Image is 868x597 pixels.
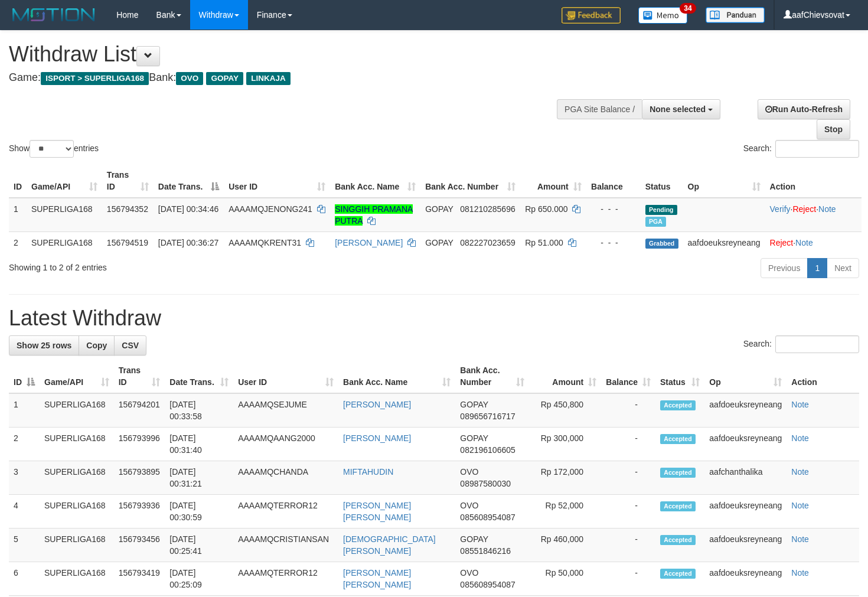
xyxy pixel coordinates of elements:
td: aafdoeuksreyneang [704,428,787,461]
th: ID: activate to sort column descending [9,360,40,393]
a: CSV [114,335,146,355]
h4: Game: Bank: [9,72,567,84]
div: Showing 1 to 2 of 2 entries [9,257,353,273]
td: - [601,529,655,562]
td: aafdoeuksreyneang [704,495,787,529]
td: 1 [9,393,40,428]
th: Action [765,164,862,198]
td: aafchanthalika [704,461,787,495]
button: None selected [642,99,720,119]
td: - [601,461,655,495]
a: Previous [761,258,808,278]
th: Bank Acc. Number: activate to sort column ascending [420,164,520,198]
a: Next [827,258,859,278]
td: SUPERLIGA168 [27,231,102,253]
th: Date Trans.: activate to sort column descending [154,164,224,198]
td: AAAAMQCHANDA [233,461,338,495]
label: Search: [743,140,859,158]
label: Search: [743,335,859,353]
td: aafdoeuksreyneang [704,393,787,428]
td: SUPERLIGA168 [40,495,114,529]
td: SUPERLIGA168 [40,428,114,461]
span: Copy 08551846216 to clipboard [460,546,511,556]
th: Game/API: activate to sort column ascending [40,360,114,393]
span: AAAAMQJENONG241 [229,204,312,214]
span: Copy 085608954087 to clipboard [460,513,515,522]
th: Amount: activate to sort column ascending [529,360,602,393]
a: Show 25 rows [9,335,79,355]
td: 156793936 [114,495,165,529]
td: Rp 450,800 [529,393,602,428]
td: 6 [9,562,40,596]
td: aafdoeuksreyneang [704,529,787,562]
div: - - - [591,203,636,215]
th: ID [9,164,27,198]
a: Reject [770,238,794,247]
span: None selected [650,105,706,114]
div: PGA Site Balance / [557,99,642,119]
td: [DATE] 00:33:58 [165,393,233,428]
span: OVO [460,568,478,578]
span: Grabbed [645,239,678,249]
th: Bank Acc. Number: activate to sort column ascending [455,360,528,393]
th: Trans ID: activate to sort column ascending [114,360,165,393]
td: 156794201 [114,393,165,428]
img: MOTION_logo.png [9,6,99,24]
span: [DATE] 00:34:46 [158,204,218,214]
td: [DATE] 00:25:41 [165,529,233,562]
span: Copy 082196106605 to clipboard [460,445,515,455]
span: Marked by aafphoenmanit [645,217,666,227]
td: SUPERLIGA168 [40,562,114,596]
td: - [601,495,655,529]
span: 34 [680,3,696,14]
a: [PERSON_NAME] [PERSON_NAME] [343,568,411,589]
span: 156794352 [107,204,148,214]
a: Run Auto-Refresh [758,99,850,119]
span: Copy 089656716717 to clipboard [460,412,515,421]
a: Note [791,568,809,578]
th: Trans ID: activate to sort column ascending [102,164,154,198]
td: [DATE] 00:30:59 [165,495,233,529]
td: aafdoeuksreyneang [683,231,765,253]
a: Note [795,238,813,247]
td: 2 [9,428,40,461]
span: [DATE] 00:36:27 [158,238,218,247]
a: Reject [792,204,816,214]
span: Copy 081210285696 to clipboard [460,204,515,214]
th: Date Trans.: activate to sort column ascending [165,360,233,393]
span: GOPAY [206,72,243,85]
td: Rp 300,000 [529,428,602,461]
a: [PERSON_NAME] [PERSON_NAME] [343,501,411,522]
span: LINKAJA [246,72,291,85]
th: Amount: activate to sort column ascending [520,164,586,198]
img: panduan.png [706,7,765,23]
a: Note [791,501,809,510]
a: [DEMOGRAPHIC_DATA][PERSON_NAME] [343,534,436,556]
td: - [601,562,655,596]
span: Rp 51.000 [525,238,563,247]
span: GOPAY [425,238,453,247]
th: Balance [586,164,641,198]
span: Copy 082227023659 to clipboard [460,238,515,247]
span: Pending [645,205,677,215]
th: Bank Acc. Name: activate to sort column ascending [338,360,455,393]
td: 156793456 [114,529,165,562]
a: [PERSON_NAME] [335,238,403,247]
th: Status [641,164,683,198]
td: [DATE] 00:31:40 [165,428,233,461]
td: - [601,393,655,428]
span: Show 25 rows [17,341,71,350]
td: Rp 50,000 [529,562,602,596]
td: 3 [9,461,40,495]
a: Note [791,534,809,544]
th: Game/API: activate to sort column ascending [27,164,102,198]
a: [PERSON_NAME] [343,433,411,443]
label: Show entries [9,140,99,158]
span: ISPORT > SUPERLIGA168 [41,72,149,85]
td: AAAAMQAANG2000 [233,428,338,461]
td: 4 [9,495,40,529]
td: SUPERLIGA168 [40,461,114,495]
a: Stop [817,119,850,139]
span: Copy 085608954087 to clipboard [460,580,515,589]
span: Accepted [660,569,696,579]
